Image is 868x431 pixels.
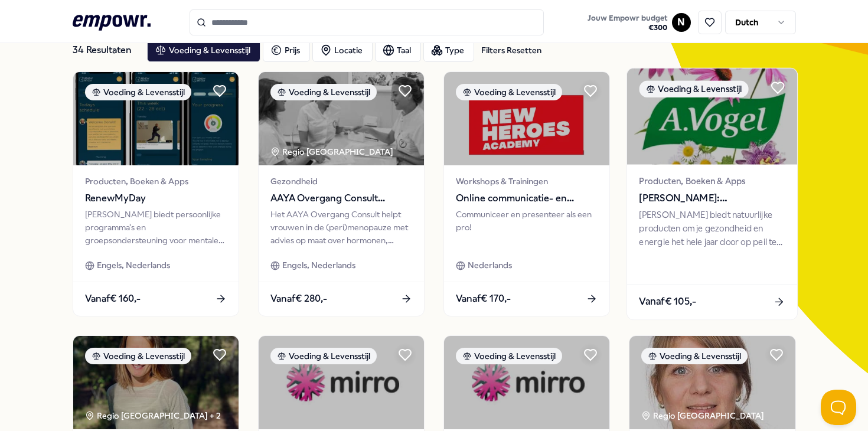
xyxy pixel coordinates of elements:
[85,208,227,247] div: [PERSON_NAME] biedt persoonlijke programma's en groepsondersteuning voor mentale veerkracht en vi...
[481,44,541,57] div: Filters Resetten
[85,348,191,364] div: Voeding & Levensstijl
[270,348,377,364] div: Voeding & Levensstijl
[443,71,610,316] a: package imageVoeding & LevensstijlWorkshops & TrainingenOnline communicatie- en presentatietraini...
[263,38,310,62] button: Prijs
[641,409,766,422] div: Regio [GEOGRAPHIC_DATA]
[639,174,785,188] span: Producten, Boeken & Apps
[97,259,170,272] span: Engels, Nederlands
[270,175,412,188] span: Gezondheid
[672,13,691,32] button: N
[312,38,373,62] button: Locatie
[627,68,798,165] img: package image
[282,259,355,272] span: Engels, Nederlands
[73,72,239,165] img: package image
[73,38,138,62] div: 34 Resultaten
[444,336,609,429] img: package image
[626,68,798,320] a: package imageVoeding & LevensstijlProducten, Boeken & Apps[PERSON_NAME]: Supplementen[PERSON_NAME...
[147,38,260,62] button: Voeding & Levensstijl
[85,409,221,422] div: Regio [GEOGRAPHIC_DATA] + 2
[456,84,562,100] div: Voeding & Levensstijl
[85,291,141,306] span: Vanaf € 160,-
[641,348,748,364] div: Voeding & Levensstijl
[270,191,412,206] span: AAYA Overgang Consult Gynaecoloog
[588,23,667,32] span: € 300
[456,175,598,188] span: Workshops & Trainingen
[259,336,424,429] img: package image
[639,80,749,97] div: Voeding & Levensstijl
[85,175,227,188] span: Producten, Boeken & Apps
[456,348,562,364] div: Voeding & Levensstijl
[588,14,667,23] span: Jouw Empowr budget
[639,190,785,205] span: [PERSON_NAME]: Supplementen
[85,84,191,100] div: Voeding & Levensstijl
[270,145,395,158] div: Regio [GEOGRAPHIC_DATA]
[456,291,511,306] span: Vanaf € 170,-
[270,84,377,100] div: Voeding & Levensstijl
[821,390,856,425] iframe: Help Scout Beacon - Open
[585,11,670,35] button: Jouw Empowr budget€300
[85,191,227,206] span: RenewMyDay
[270,291,327,306] span: Vanaf € 280,-
[583,10,672,35] a: Jouw Empowr budget€300
[629,336,795,429] img: package image
[444,72,609,165] img: package image
[639,294,697,309] span: Vanaf € 105,-
[258,71,425,316] a: package imageVoeding & LevensstijlRegio [GEOGRAPHIC_DATA] GezondheidAAYA Overgang Consult Gynaeco...
[73,71,239,316] a: package imageVoeding & LevensstijlProducten, Boeken & AppsRenewMyDay[PERSON_NAME] biedt persoonli...
[259,72,424,165] img: package image
[423,38,474,62] button: Type
[468,259,512,272] span: Nederlands
[73,336,239,429] img: package image
[270,208,412,247] div: Het AAYA Overgang Consult helpt vrouwen in de (peri)menopauze met advies op maat over hormonen, m...
[190,9,544,35] input: Search for products, categories or subcategories
[456,191,598,206] span: Online communicatie- en presentatietrainingen – New Heroes Academy
[456,208,598,247] div: Communiceer en presenteer als een pro!
[375,38,421,62] button: Taal
[639,208,785,249] div: [PERSON_NAME] biedt natuurlijke producten om je gezondheid en energie het hele jaar door op peil ...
